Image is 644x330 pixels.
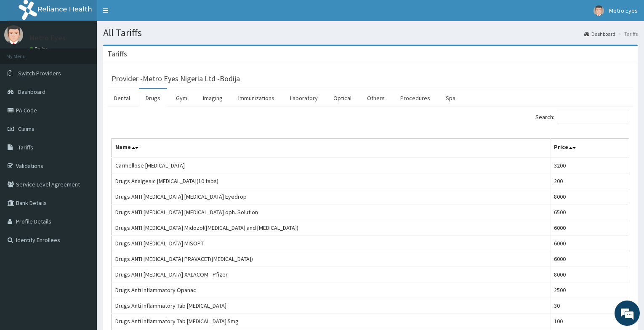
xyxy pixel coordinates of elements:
td: Carmellose [MEDICAL_DATA] [112,157,551,173]
td: 3200 [551,157,629,173]
p: Metro Eyes [29,34,66,42]
td: 8000 [551,189,629,205]
td: 6000 [551,236,629,251]
h3: Tariffs [107,50,127,58]
label: Search: [535,111,629,123]
td: 100 [551,314,629,329]
td: Drugs ANTI [MEDICAL_DATA] XALACOM - Pfizer [112,267,551,282]
th: Price [551,138,629,158]
span: Tariffs [18,144,33,151]
td: Drugs Anti Inflammatory Tab [MEDICAL_DATA] 5mg [112,314,551,329]
a: Procedures [394,89,437,107]
a: Online [29,46,50,52]
a: Gym [169,89,194,107]
img: User Image [593,5,604,16]
td: Drugs ANTI [MEDICAL_DATA] PRAVACET([MEDICAL_DATA]) [112,251,551,267]
td: Drugs ANTI [MEDICAL_DATA] [MEDICAL_DATA] oph. Solution [112,205,551,220]
td: 2500 [551,282,629,298]
a: Optical [327,89,358,107]
input: Search: [557,111,629,123]
span: Dashboard [18,88,45,96]
a: Imaging [196,89,229,107]
td: Drugs Anti Inflammatory Tab [MEDICAL_DATA] [112,298,551,314]
td: 30 [551,298,629,314]
a: Dashboard [584,30,615,37]
td: Drugs Anti Inflammatory Opanac [112,282,551,298]
a: Others [360,89,391,107]
a: Laboratory [283,89,325,107]
a: Dental [107,89,137,107]
li: Tariffs [616,30,638,37]
span: Claims [18,125,35,133]
td: Drugs ANTI [MEDICAL_DATA] Midozol([MEDICAL_DATA] and [MEDICAL_DATA]) [112,220,551,236]
h1: All Tariffs [103,27,638,38]
th: Name [112,138,551,158]
td: 200 [551,173,629,189]
a: Immunizations [232,89,281,107]
td: 6500 [551,205,629,220]
td: Drugs ANTI [MEDICAL_DATA] MISOPT [112,236,551,251]
td: Drugs Analgesic [MEDICAL_DATA](10 tabs) [112,173,551,189]
td: 8000 [551,267,629,282]
td: 6000 [551,251,629,267]
a: Spa [439,89,462,107]
span: Switch Providers [18,69,61,77]
td: 6000 [551,220,629,236]
td: Drugs ANTI [MEDICAL_DATA] [MEDICAL_DATA] Eyedrop [112,189,551,205]
h3: Provider - Metro Eyes Nigeria Ltd -Bodija [112,75,240,82]
span: Metro Eyes [609,7,638,14]
a: Drugs [139,89,167,107]
img: User Image [4,25,23,44]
